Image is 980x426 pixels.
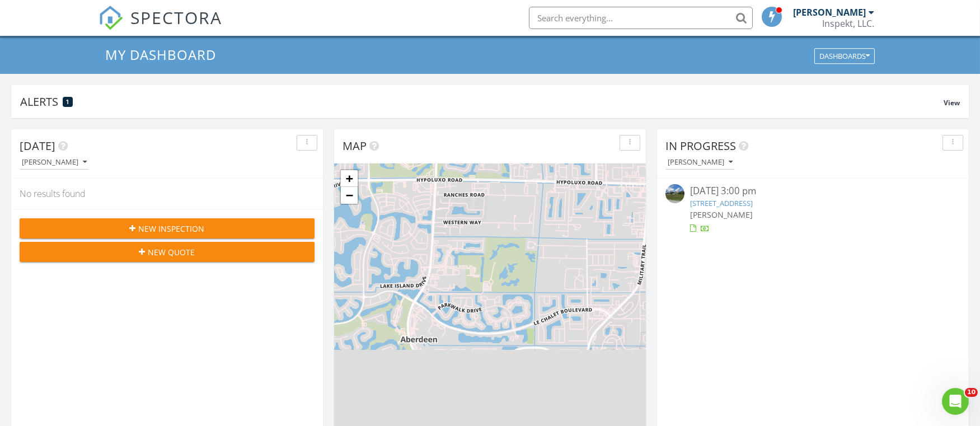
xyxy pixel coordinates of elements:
span: New Inspection [139,223,205,235]
div: Alerts [20,94,944,109]
span: SPECTORA [131,6,223,29]
div: [PERSON_NAME] [22,158,87,166]
div: [PERSON_NAME] [794,7,866,18]
div: [PERSON_NAME] [668,158,733,166]
span: New Quote [148,246,195,258]
a: SPECTORA [99,15,223,39]
div: No results found [11,179,323,209]
div: Dashboards [819,52,870,60]
button: Dashboards [814,48,875,64]
button: New Quote [20,242,315,262]
iframe: Intercom live chat [942,388,969,415]
img: streetview [665,184,684,203]
a: [DATE] 3:00 pm [STREET_ADDRESS] [PERSON_NAME] [665,184,960,234]
span: 1 [67,98,69,106]
span: View [944,98,960,107]
a: [STREET_ADDRESS] [690,198,753,208]
div: Inspekt, LLC. [823,18,875,29]
span: Map [343,138,367,153]
span: In Progress [665,138,736,153]
input: Search everything... [529,7,753,29]
span: 10 [965,388,978,397]
button: [PERSON_NAME] [20,155,89,170]
a: Zoom out [341,187,358,204]
span: My Dashboard [105,45,216,64]
a: Zoom in [341,170,358,187]
button: New Inspection [20,218,315,238]
span: [DATE] [20,138,55,153]
img: The Best Home Inspection Software - Spectora [99,6,123,30]
div: [DATE] 3:00 pm [690,184,936,198]
button: [PERSON_NAME] [665,155,735,170]
span: [PERSON_NAME] [690,209,753,220]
